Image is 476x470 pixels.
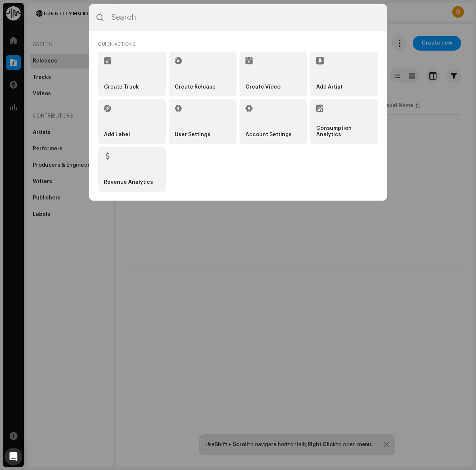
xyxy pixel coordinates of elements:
[104,132,130,138] strong: Add Label
[316,125,372,138] strong: Consumption Analytics
[89,4,387,31] input: Search
[175,84,216,90] strong: Create Release
[245,132,292,138] strong: Account Settings
[175,132,210,138] strong: User Settings
[245,84,280,90] strong: Create Video
[4,448,22,466] div: Open Intercom Messenger
[104,84,139,90] strong: Create Track
[98,40,378,49] div: Quick Actions
[316,84,343,90] strong: Add Artist
[104,179,153,186] strong: Revenue Analytics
